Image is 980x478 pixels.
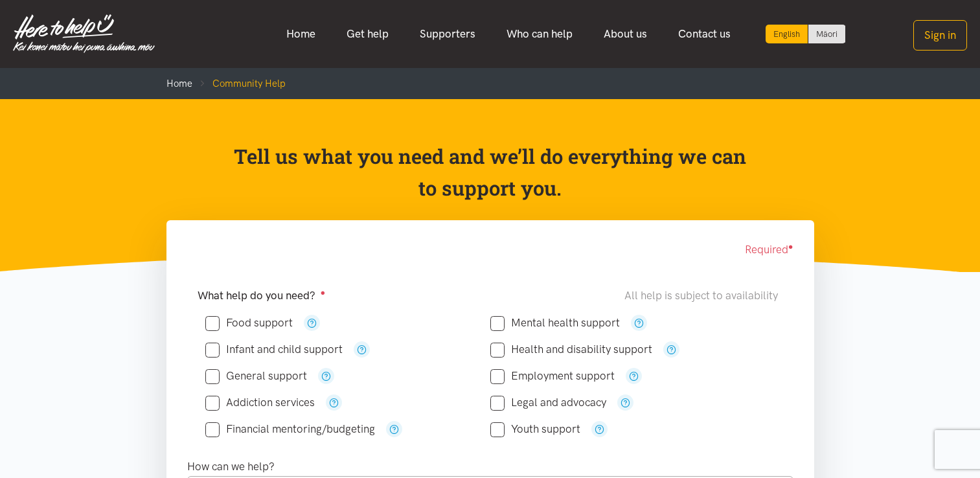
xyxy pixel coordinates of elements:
[663,20,746,48] a: Contact us
[192,76,286,91] li: Community Help
[490,397,606,408] label: Legal and advocacy
[233,141,747,205] p: Tell us what you need and we’ll do everything we can to support you.
[490,344,652,355] label: Health and disability support
[913,20,967,51] button: Sign in
[490,370,615,381] label: Employment support
[404,20,491,48] a: Supporters
[321,288,326,297] sup: ●
[205,370,307,381] label: General support
[198,287,326,304] label: What help do you need?
[166,78,192,89] a: Home
[205,317,293,328] label: Food support
[624,287,783,304] div: All help is subject to availability
[205,424,375,435] label: Financial mentoring/budgeting
[491,20,588,48] a: Who can help
[808,25,845,43] a: Switch to Te Reo Māori
[490,424,580,435] label: Youth support
[205,344,343,355] label: Infant and child support
[187,241,793,258] div: Required
[490,317,620,328] label: Mental health support
[271,20,331,48] a: Home
[766,25,808,43] div: Current language
[187,458,275,475] label: How can we help?
[766,25,846,43] div: Language toggle
[588,20,663,48] a: About us
[331,20,404,48] a: Get help
[205,397,315,408] label: Addiction services
[13,14,155,53] img: Home
[788,242,793,251] sup: ●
